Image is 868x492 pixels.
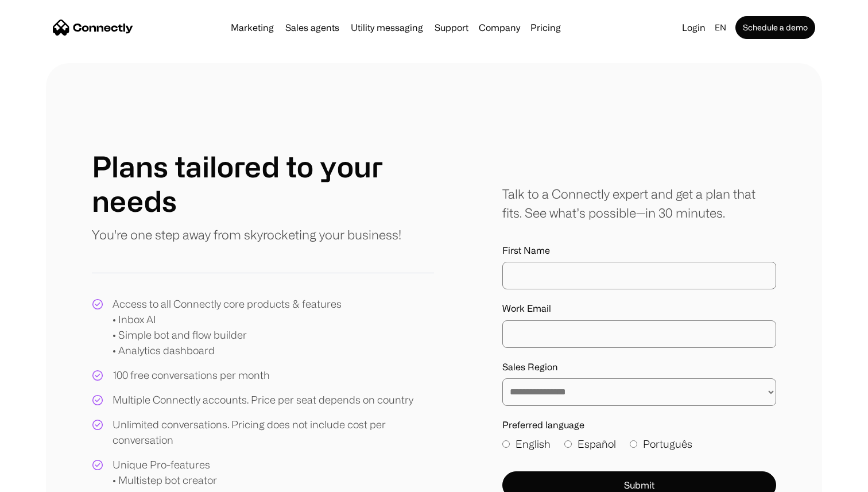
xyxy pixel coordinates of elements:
[502,245,776,256] label: First Name
[475,20,524,36] div: Company
[502,436,551,452] label: English
[502,440,510,448] input: English
[113,296,342,358] div: Access to all Connectly core products & features • Inbox AI • Simple bot and flow builder • Analy...
[502,362,776,373] label: Sales Region
[502,420,776,431] label: Preferred language
[502,184,776,222] div: Talk to a Connectly expert and get a plan that fits. See what’s possible—in 30 minutes.
[630,440,637,448] input: Português
[677,20,710,36] a: Login
[113,367,270,383] div: 100 free conversations per month
[11,471,69,488] aside: Language selected: English
[53,19,133,36] a: home
[346,23,428,32] a: Utility messaging
[630,436,692,452] label: Português
[430,23,473,32] a: Support
[564,440,572,448] input: Español
[113,392,413,408] div: Multiple Connectly accounts. Price per seat depends on country
[113,417,434,448] div: Unlimited conversations. Pricing does not include cost per conversation
[92,225,401,244] p: You're one step away from skyrocketing your business!
[281,23,344,32] a: Sales agents
[23,472,69,488] ul: Language list
[526,23,565,32] a: Pricing
[502,303,776,314] label: Work Email
[564,436,616,452] label: Español
[710,20,733,36] div: en
[226,23,278,32] a: Marketing
[479,20,520,36] div: Company
[715,20,726,36] div: en
[92,149,434,218] h1: Plans tailored to your needs
[735,16,815,39] a: Schedule a demo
